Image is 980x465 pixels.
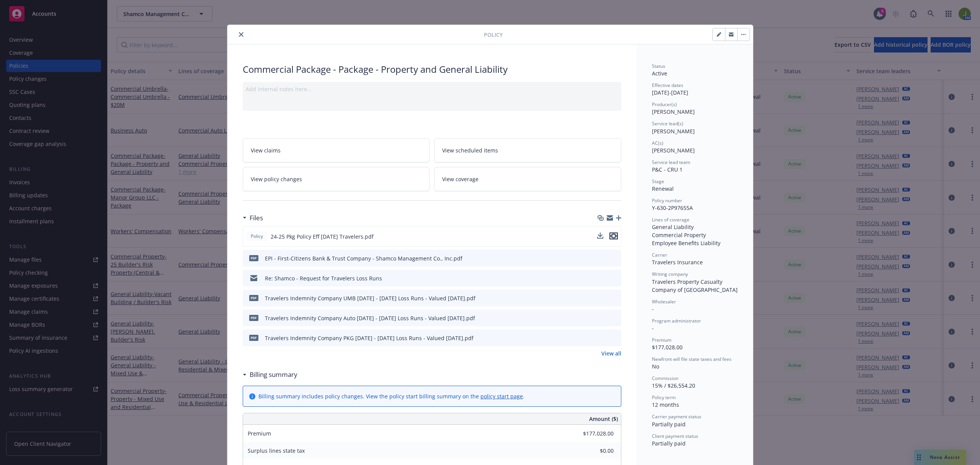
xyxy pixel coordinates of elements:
[599,294,605,302] button: download file
[609,232,618,239] button: preview file
[652,337,671,343] span: Premium
[237,30,246,39] button: close
[265,274,382,282] div: Re: Shamco - Request for Travelers Loss Runs
[243,63,621,76] div: Commercial Package - Package - Property and General Liability
[265,314,475,322] div: Travelers Indemnity Company Auto [DATE] - [DATE] Loss Runs - Valued [DATE].pdf
[248,447,305,454] span: Surplus lines state tax
[652,298,676,305] span: Wholesaler
[611,274,618,282] button: preview file
[568,445,618,457] input: 0.00
[480,393,523,400] a: policy start page
[434,138,621,162] a: View scheduled items
[265,294,475,302] div: Travelers Indemnity Company UMB [DATE] - [DATE] Loss Runs - Valued [DATE].pdf
[250,213,263,223] h3: Files
[599,314,605,322] button: download file
[652,433,698,439] span: Client payment status
[250,370,297,380] h3: Billing summary
[652,382,695,389] span: 15% / $26,554.20
[652,324,654,332] span: -
[597,232,603,241] button: download file
[251,146,281,154] span: View claims
[652,259,703,266] span: Travelers Insurance
[599,334,605,342] button: download file
[652,271,688,277] span: Writing company
[434,167,621,191] a: View coverage
[442,146,498,154] span: View scheduled items
[652,82,683,88] span: Effective dates
[652,363,659,370] span: No
[442,175,479,183] span: View coverage
[652,401,679,408] span: 12 months
[599,274,605,282] button: download file
[609,232,618,241] button: preview file
[652,421,686,428] span: Partially paid
[249,233,265,240] span: Policy
[611,334,618,342] button: preview file
[652,120,683,127] span: Service lead(s)
[484,31,503,39] span: Policy
[652,239,738,247] div: Employee Benefits Liability
[652,166,683,173] span: P&C - CRU 1
[652,305,654,313] span: -
[652,70,667,77] span: Active
[249,315,258,321] span: pdf
[652,204,693,211] span: Y-630-2P97655A
[251,175,302,183] span: View policy changes
[243,213,263,223] div: Files
[652,252,667,258] span: Carrier
[652,82,738,97] div: [DATE] - [DATE]
[249,295,258,301] span: pdf
[652,318,701,324] span: Program administrator
[601,349,621,357] a: View all
[611,294,618,302] button: preview file
[611,314,618,322] button: preview file
[652,178,664,185] span: Stage
[265,334,474,342] div: Travelers Indemnity Company PKG [DATE] - [DATE] Loss Runs - Valued [DATE].pdf
[589,415,618,423] span: Amount ($)
[597,232,603,239] button: download file
[652,128,695,135] span: [PERSON_NAME]
[248,430,271,437] span: Premium
[652,108,695,115] span: [PERSON_NAME]
[258,392,524,400] div: Billing summary includes policy changes. View the policy start billing summary on the .
[652,344,683,351] span: $177,028.00
[243,167,430,191] a: View policy changes
[246,85,618,93] div: Add internal notes here...
[652,413,701,420] span: Carrier payment status
[652,223,738,231] div: General Liability
[243,370,297,380] div: Billing summary
[652,231,738,239] div: Commercial Property
[243,138,430,162] a: View claims
[652,147,695,154] span: [PERSON_NAME]
[652,375,678,381] span: Commission
[271,232,374,241] span: 24-25 Pkg Policy Eff [DATE] Travelers.pdf
[652,356,732,362] span: Newfront will file state taxes and fees
[652,159,690,165] span: Service lead team
[568,428,618,439] input: 0.00
[652,101,677,108] span: Producer(s)
[249,255,258,261] span: pdf
[265,254,462,262] div: EPI - First-Citizens Bank & Trust Company - Shamco Management Co., Inc.pdf
[249,335,258,341] span: pdf
[652,140,663,146] span: AC(s)
[599,254,605,262] button: download file
[652,440,686,447] span: Partially paid
[611,254,618,262] button: preview file
[652,394,676,401] span: Policy term
[652,185,674,192] span: Renewal
[652,197,682,204] span: Policy number
[652,216,689,223] span: Lines of coverage
[652,63,665,69] span: Status
[652,278,738,293] span: Travelers Property Casualty Company of [GEOGRAPHIC_DATA]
